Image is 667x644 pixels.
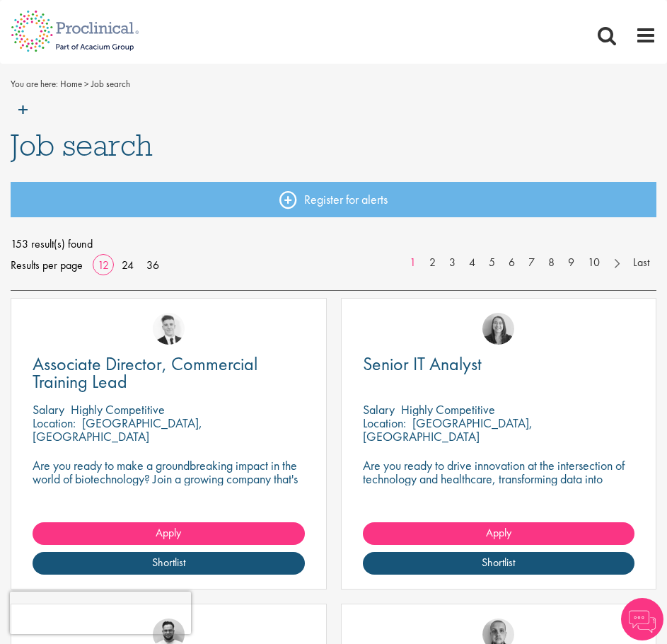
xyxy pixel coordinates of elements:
a: 24 [117,258,139,272]
span: Salary [363,401,395,418]
span: Results per page [11,255,83,276]
a: 1 [402,255,423,271]
a: Senior IT Analyst [363,355,635,373]
a: Shortlist [33,552,305,575]
a: 7 [521,255,542,271]
span: 153 result(s) found [11,234,656,255]
a: Last [626,255,656,271]
p: [GEOGRAPHIC_DATA], [GEOGRAPHIC_DATA] [33,415,202,444]
p: Are you ready to drive innovation at the intersection of technology and healthcare, transforming ... [363,459,635,512]
iframe: reCAPTCHA [10,592,191,634]
span: Senior IT Analyst [363,352,482,376]
a: 36 [141,258,164,272]
a: Associate Director, Commercial Training Lead [33,355,305,391]
img: Nicolas Daniel [153,313,185,345]
span: Salary [33,401,64,418]
img: Mia Kellerman [482,313,514,345]
a: Register for alerts [11,182,656,217]
p: Highly Competitive [71,401,165,418]
a: 2 [422,255,443,271]
a: 9 [561,255,581,271]
span: Location: [363,415,406,431]
a: 10 [581,255,607,271]
a: Apply [33,522,305,545]
span: Apply [156,525,181,540]
a: Shortlist [363,552,635,575]
p: Are you ready to make a groundbreaking impact in the world of biotechnology? Join a growing compa... [33,459,305,499]
a: 6 [501,255,522,271]
span: Apply [486,525,511,540]
p: Highly Competitive [401,401,495,418]
p: [GEOGRAPHIC_DATA], [GEOGRAPHIC_DATA] [363,415,533,444]
img: Chatbot [621,598,663,640]
span: Location: [33,415,76,431]
span: Job search [11,126,153,164]
a: 12 [93,258,114,272]
span: Associate Director, Commercial Training Lead [33,352,257,393]
a: 4 [462,255,482,271]
a: 5 [482,255,502,271]
a: 8 [541,255,562,271]
a: Apply [363,522,635,545]
a: 3 [442,255,463,271]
